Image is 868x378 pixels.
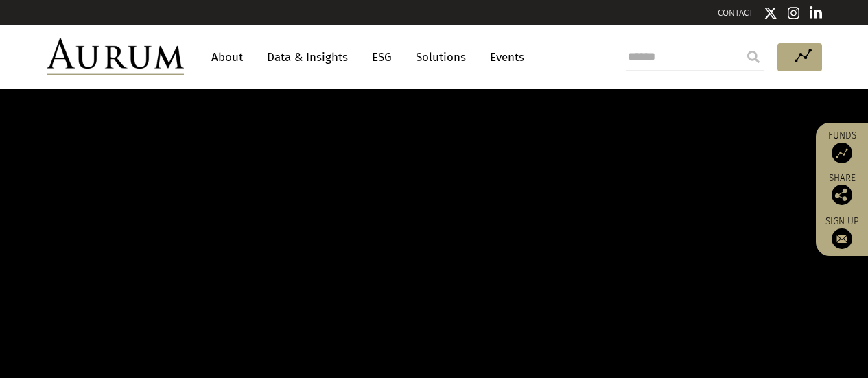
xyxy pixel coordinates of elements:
[260,45,355,70] a: Data & Insights
[810,6,822,20] img: Linkedin icon
[764,6,777,20] img: Twitter icon
[823,130,861,163] a: Funds
[788,6,800,20] img: Instagram icon
[740,43,767,71] input: Submit
[365,45,399,70] a: ESG
[483,45,524,70] a: Events
[832,185,852,205] img: Share this post
[47,38,184,75] img: Aurum
[204,45,250,70] a: About
[823,174,861,205] div: Share
[832,143,852,163] img: Access Funds
[823,215,861,249] a: Sign up
[832,228,852,249] img: Sign up to our newsletter
[409,45,473,70] a: Solutions
[718,8,753,18] a: CONTACT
